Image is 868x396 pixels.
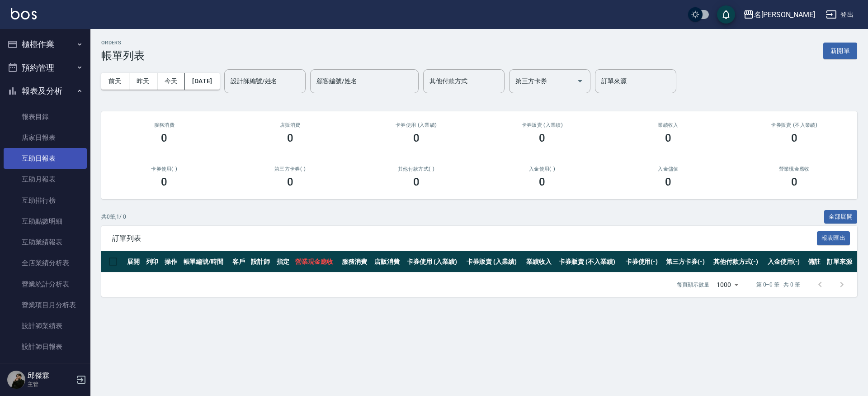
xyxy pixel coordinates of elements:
a: 新開單 [823,46,857,55]
p: 第 0–0 筆 共 0 筆 [756,281,800,289]
img: Person [7,371,25,389]
h3: 0 [665,176,671,188]
h3: 0 [161,132,167,144]
h3: 0 [539,176,545,188]
h3: 服務消費 [112,122,217,128]
button: 新開單 [823,43,857,59]
button: 今天 [157,73,185,90]
a: 設計師業績分析表 [4,358,87,378]
div: 名[PERSON_NAME] [754,9,815,20]
a: 互助業績報表 [4,232,87,253]
h3: 0 [161,176,167,188]
a: 營業統計分析表 [4,274,87,295]
a: 互助月報表 [4,169,87,190]
th: 列印 [144,251,163,272]
th: 客戶 [230,251,249,272]
p: 共 0 筆, 1 / 0 [101,213,126,221]
h3: 0 [791,176,797,188]
button: 登出 [822,6,857,23]
th: 店販消費 [372,251,405,272]
p: 主管 [28,380,74,388]
h2: 業績收入 [616,122,721,128]
h2: 卡券販賣 (入業績) [490,122,594,128]
button: 報表匯出 [817,231,850,245]
th: 第三方卡券(-) [664,251,711,272]
a: 報表目錄 [4,106,87,127]
h2: 店販消費 [238,122,343,128]
div: 1000 [713,272,742,297]
th: 設計師 [249,251,274,272]
button: 預約管理 [4,56,87,80]
button: 昨天 [129,73,157,90]
a: 互助點數明細 [4,211,87,232]
th: 服務消費 [340,251,372,272]
button: 全部展開 [824,210,858,224]
a: 報表匯出 [817,234,850,242]
h2: 入金使用(-) [490,166,594,172]
th: 卡券使用(-) [623,251,664,272]
a: 設計師業績表 [4,315,87,336]
h3: 0 [287,132,293,144]
h2: 卡券販賣 (不入業績) [742,122,846,128]
a: 全店業績分析表 [4,253,87,273]
h2: 第三方卡券(-) [238,166,343,172]
h5: 邱傑霖 [28,371,74,380]
th: 備註 [806,251,825,272]
th: 營業現金應收 [293,251,340,272]
th: 帳單編號/時間 [181,251,230,272]
a: 店家日報表 [4,127,87,148]
h3: 0 [413,176,420,188]
h3: 0 [665,132,671,144]
h3: 0 [791,132,797,144]
a: 互助日報表 [4,148,87,169]
a: 設計師日報表 [4,336,87,357]
th: 操作 [162,251,181,272]
th: 展開 [125,251,144,272]
th: 指定 [274,251,293,272]
th: 卡券販賣 (入業績) [464,251,524,272]
button: 前天 [101,73,129,90]
button: Open [573,74,587,88]
th: 訂單來源 [825,251,857,272]
h3: 0 [413,132,420,144]
h2: 卡券使用(-) [112,166,217,172]
button: 名[PERSON_NAME] [740,5,819,24]
img: Logo [11,8,37,19]
span: 訂單列表 [112,234,817,243]
h2: 卡券使用 (入業績) [364,122,468,128]
button: save [717,5,735,24]
button: 報表及分析 [4,79,87,103]
a: 營業項目月分析表 [4,295,87,315]
h2: 其他付款方式(-) [364,166,468,172]
h2: ORDERS [101,40,145,46]
h3: 0 [539,132,545,144]
th: 業績收入 [524,251,557,272]
h2: 營業現金應收 [742,166,846,172]
a: 互助排行榜 [4,190,87,211]
h3: 0 [287,176,293,188]
th: 其他付款方式(-) [711,251,765,272]
button: 櫃檯作業 [4,33,87,56]
th: 卡券販賣 (不入業績) [557,251,623,272]
p: 每頁顯示數量 [677,281,709,289]
h2: 入金儲值 [616,166,721,172]
th: 卡券使用 (入業績) [405,251,464,272]
h3: 帳單列表 [101,49,145,62]
th: 入金使用(-) [765,251,806,272]
button: [DATE] [185,73,219,90]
